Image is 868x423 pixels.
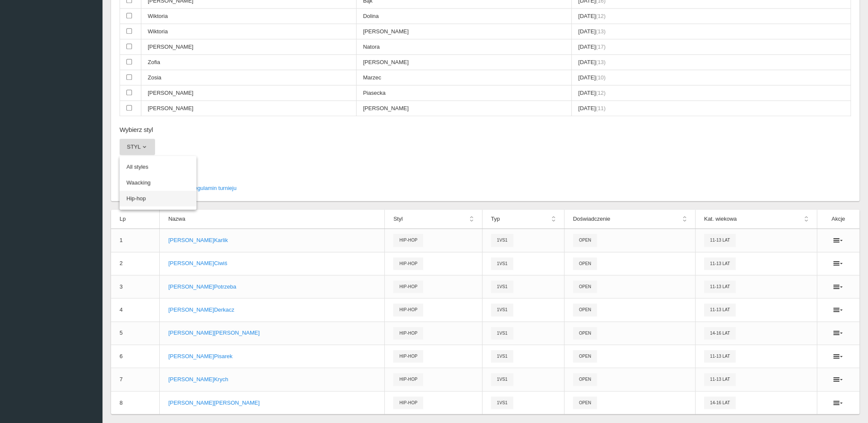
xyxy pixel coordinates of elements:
p: [PERSON_NAME] Ciwiś [168,259,376,268]
td: [PERSON_NAME] [357,55,572,70]
th: Kat. wiekowa [695,210,817,229]
th: Styl [385,210,482,229]
th: Nazwa [160,210,385,229]
td: 7 [111,368,160,391]
p: Przechodząc dalej akceptuję [120,184,851,193]
span: Open [573,350,597,362]
p: [PERSON_NAME] [PERSON_NAME] [168,399,376,407]
td: Zosia [141,70,357,85]
td: [DATE] [572,101,851,116]
td: Dolina [357,9,572,24]
td: 4 [111,298,160,321]
span: Hip-hop [393,397,423,409]
span: (17) [596,44,605,50]
span: Hip-hop [393,234,423,246]
span: 1vs1 [491,373,513,385]
span: Hip-hop [393,257,423,270]
p: [PERSON_NAME] Derkacz [168,306,376,314]
td: [DATE] [572,39,851,55]
th: Lp [111,210,160,229]
td: [DATE] [572,24,851,39]
td: Marzec [357,70,572,85]
p: [PERSON_NAME] [PERSON_NAME] [168,329,376,337]
td: 3 [111,275,160,298]
span: Open [573,397,597,409]
span: Open [573,373,597,385]
td: Piasecka [357,85,572,101]
td: 1 [111,229,160,252]
span: Open [573,327,597,339]
td: Wiktoria [141,9,357,24]
span: Open [573,303,597,316]
td: [PERSON_NAME] [357,101,572,116]
span: (12) [596,13,605,19]
button: Styl [120,139,155,155]
span: (12) [596,90,605,96]
span: 11-13 lat [704,257,736,270]
span: 1vs1 [491,234,513,246]
th: Typ [482,210,564,229]
p: [PERSON_NAME] Pisarek [168,352,376,361]
td: 5 [111,321,160,344]
td: [PERSON_NAME] [141,85,357,101]
p: [PERSON_NAME] Potrzeba [168,283,376,291]
td: Wiktoria [141,24,357,39]
span: 1vs1 [491,397,513,409]
a: Hip-hop [120,191,196,206]
td: [DATE] [572,70,851,85]
h6: Wybierz styl [120,125,851,134]
th: Akcje [817,210,859,229]
p: [PERSON_NAME] Krych [168,375,376,384]
td: 6 [111,345,160,368]
span: (10) [596,74,605,81]
span: 1vs1 [491,303,513,316]
td: [PERSON_NAME] [141,39,357,55]
a: Waacking [120,175,196,190]
span: 11-13 lat [704,350,736,362]
td: [PERSON_NAME] [357,24,572,39]
span: Hip-hop [393,350,423,362]
span: Hip-hop [393,327,423,339]
span: 1vs1 [491,327,513,339]
span: 14-16 lat [704,327,736,339]
span: Open [573,257,597,270]
th: Doświadczenie [564,210,695,229]
span: 11-13 lat [704,373,736,385]
span: 11-13 lat [704,234,736,246]
td: 8 [111,391,160,414]
span: Open [573,234,597,246]
span: 11-13 lat [704,303,736,316]
span: Hip-hop [393,303,423,316]
td: [DATE] [572,85,851,101]
a: Regulamin turnieju [190,185,237,191]
a: All styles [120,159,196,175]
span: 1vs1 [491,280,513,293]
span: Hip-hop [393,280,423,293]
span: 1vs1 [491,350,513,362]
p: [PERSON_NAME] Karlik [168,236,376,245]
td: Natora [357,39,572,55]
span: Hip-hop [393,373,423,385]
span: Open [573,280,597,293]
span: (13) [596,59,605,65]
span: 14-16 lat [704,397,736,409]
td: [DATE] [572,55,851,70]
span: 11-13 lat [704,280,736,293]
span: (11) [596,105,605,111]
td: [DATE] [572,9,851,24]
span: (13) [596,28,605,35]
span: 1vs1 [491,257,513,270]
td: 2 [111,252,160,275]
td: [PERSON_NAME] [141,101,357,116]
td: Zofia [141,55,357,70]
